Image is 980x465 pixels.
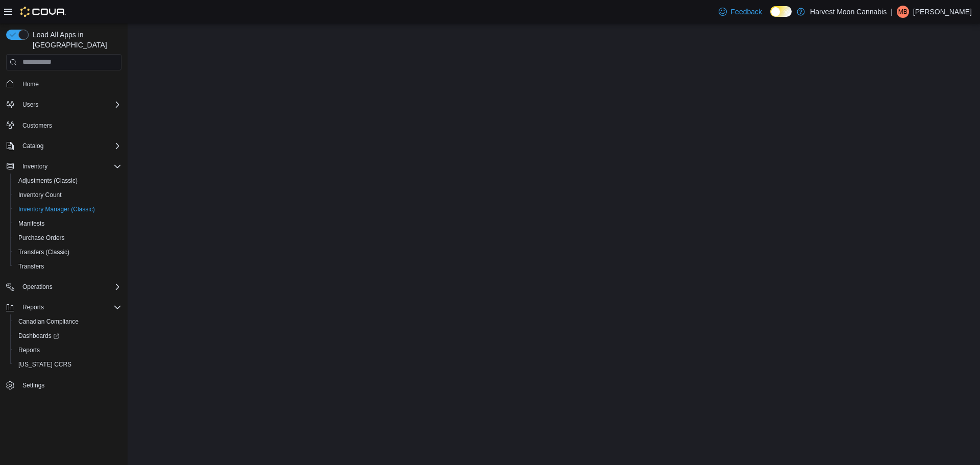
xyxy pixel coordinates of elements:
[14,203,99,215] a: Inventory Manager (Classic)
[18,301,121,313] span: Reports
[2,118,126,133] button: Customers
[10,231,126,245] button: Purchase Orders
[2,97,126,112] button: Users
[18,360,71,369] span: [US_STATE] CCRS
[22,162,47,170] span: Inventory
[14,260,121,273] span: Transfers
[10,259,126,274] button: Transfers
[22,303,44,311] span: Reports
[10,329,126,343] a: Dashboards
[22,101,38,109] span: Users
[29,30,121,50] span: Load All Apps in [GEOGRAPHIC_DATA]
[22,381,44,389] span: Settings
[6,72,121,420] nav: Complex example
[14,344,44,356] a: Reports
[2,378,126,393] button: Settings
[18,281,57,293] button: Operations
[14,217,48,230] a: Manifests
[18,99,121,111] span: Users
[20,7,66,17] img: Cova
[18,317,79,326] span: Canadian Compliance
[891,6,893,18] p: |
[14,189,66,201] a: Inventory Count
[14,344,121,356] span: Reports
[2,280,126,294] button: Operations
[770,6,792,17] input: Dark Mode
[10,357,126,372] button: [US_STATE] CCRS
[10,202,126,216] button: Inventory Manager (Classic)
[18,205,95,213] span: Inventory Manager (Classic)
[731,7,762,17] span: Feedback
[913,6,972,18] p: [PERSON_NAME]
[14,358,76,371] a: [US_STATE] CCRS
[18,177,78,185] span: Adjustments (Classic)
[18,78,121,90] span: Home
[2,159,126,174] button: Inventory
[18,219,44,228] span: Manifests
[898,6,908,18] span: MB
[18,281,121,293] span: Operations
[14,232,121,244] span: Purchase Orders
[18,234,65,242] span: Purchase Orders
[2,77,126,91] button: Home
[770,17,771,17] span: Dark Mode
[18,119,56,132] a: Customers
[18,332,59,340] span: Dashboards
[18,119,121,132] span: Customers
[14,217,121,230] span: Manifests
[14,246,121,258] span: Transfers (Classic)
[14,358,121,371] span: Washington CCRS
[14,189,121,201] span: Inventory Count
[897,6,909,18] div: Mike Burd
[18,140,47,152] button: Catalog
[2,139,126,153] button: Catalog
[22,121,52,130] span: Customers
[10,343,126,357] button: Reports
[22,283,53,291] span: Operations
[18,99,42,111] button: Users
[14,315,83,328] a: Canadian Compliance
[10,245,126,259] button: Transfers (Classic)
[14,203,121,215] span: Inventory Manager (Classic)
[18,301,48,313] button: Reports
[18,379,121,391] span: Settings
[2,300,126,314] button: Reports
[14,330,63,342] a: Dashboards
[18,262,44,271] span: Transfers
[18,379,48,391] a: Settings
[22,142,43,150] span: Catalog
[14,232,69,244] a: Purchase Orders
[18,160,121,173] span: Inventory
[18,346,40,354] span: Reports
[18,191,62,199] span: Inventory Count
[14,315,121,328] span: Canadian Compliance
[810,6,887,18] p: Harvest Moon Cannabis
[22,80,39,88] span: Home
[10,174,126,188] button: Adjustments (Classic)
[18,160,52,173] button: Inventory
[14,246,73,258] a: Transfers (Classic)
[10,216,126,231] button: Manifests
[14,330,121,342] span: Dashboards
[715,2,766,22] a: Feedback
[14,175,82,187] a: Adjustments (Classic)
[14,260,48,273] a: Transfers
[18,140,121,152] span: Catalog
[14,175,121,187] span: Adjustments (Classic)
[10,314,126,329] button: Canadian Compliance
[18,78,43,90] a: Home
[10,188,126,202] button: Inventory Count
[18,248,69,256] span: Transfers (Classic)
